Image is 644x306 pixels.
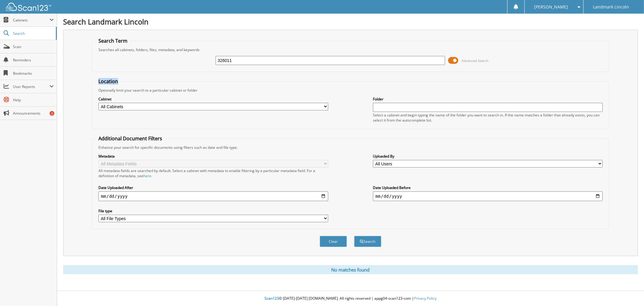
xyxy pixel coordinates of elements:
label: Metadata [98,154,328,159]
span: [PERSON_NAME] [534,5,568,9]
legend: Search Term [95,37,130,44]
div: 3 [50,111,54,116]
span: Help [13,97,54,103]
div: All metadata fields are searched by default. Select a cabinet with metadata to enable filtering b... [98,168,328,178]
label: Date Uploaded Before [373,185,602,190]
span: Landmark Lincoln [593,5,629,9]
button: Clear [320,236,347,247]
div: Searches all cabinets, folders, files, metadata, and keywords [95,47,606,52]
label: Cabinet [98,96,328,102]
label: Uploaded By [373,154,602,159]
div: Optionally limit your search to a particular cabinet or folder [95,88,606,93]
label: Folder [373,96,602,102]
div: No matches found [63,265,638,274]
button: Search [354,236,381,247]
input: start [98,191,328,201]
label: File type [98,208,328,213]
span: Bookmarks [13,71,54,76]
label: Date Uploaded After [98,185,328,190]
h1: Search Landmark Lincoln [63,17,638,27]
span: Scan [13,44,54,49]
input: end [373,191,602,201]
span: Cabinets [13,18,50,23]
span: Advanced Search [462,58,489,63]
div: © [DATE]-[DATE] [DOMAIN_NAME]. All rights reserved | appg04-scan123-com | [57,291,644,306]
span: User Reports [13,84,50,89]
div: Enhance your search for specific documents using filters such as date and file type. [95,145,606,150]
img: scan123-logo-white.svg [6,3,51,11]
legend: Location [95,78,121,85]
legend: Additional Document Filters [95,135,165,142]
span: Scan123 [264,296,279,301]
span: Search [13,31,53,36]
div: Select a cabinet and begin typing the name of the folder you want to search in. If the name match... [373,112,602,123]
a: here [143,173,151,178]
span: Reminders [13,57,54,63]
a: Privacy Policy [414,296,437,301]
span: Announcements [13,111,54,116]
